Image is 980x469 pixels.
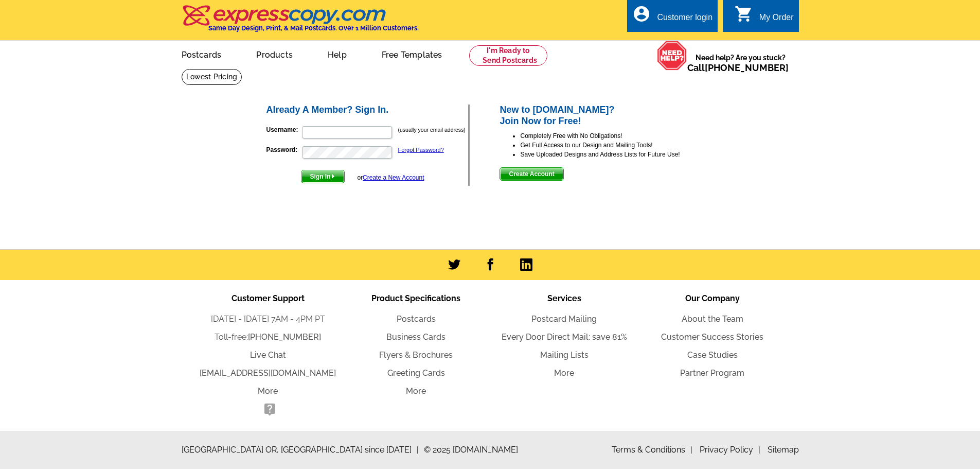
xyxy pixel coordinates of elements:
a: More [258,386,278,396]
li: Save Uploaded Designs and Address Lists for Future Use! [520,150,715,159]
button: Sign In [301,170,345,183]
small: (usually your email address) [398,127,466,133]
a: More [406,386,426,396]
a: Live Chat [250,350,286,360]
a: Customer Success Stories [661,332,763,342]
li: Toll-free: [194,331,342,343]
a: Mailing Lists [540,350,589,360]
div: or [357,173,424,182]
a: Products [240,42,309,66]
a: Postcard Mailing [531,314,597,324]
span: Need help? Are you stuck? [687,53,794,73]
h2: Already A Member? Sign In. [266,105,469,116]
li: [DATE] - [DATE] 7AM - 4PM PT [194,313,342,325]
li: Completely Free with No Obligations! [520,131,715,141]
span: Services [547,293,581,303]
span: Customer Support [231,293,305,303]
a: Case Studies [687,350,738,360]
h4: Same Day Design, Print, & Mail Postcards. Over 1 Million Customers. [208,24,419,32]
a: About the Team [682,314,743,324]
label: Username: [266,125,301,134]
a: Postcards [165,42,238,66]
a: Greeting Cards [387,368,445,378]
div: Customer login [657,13,712,27]
span: [GEOGRAPHIC_DATA] OR, [GEOGRAPHIC_DATA] since [DATE] [182,444,419,456]
a: Postcards [397,314,436,324]
label: Password: [266,145,301,154]
a: Same Day Design, Print, & Mail Postcards. Over 1 Million Customers. [182,12,419,32]
a: Sitemap [768,445,799,455]
span: Our Company [685,293,740,303]
li: Get Full Access to our Design and Mailing Tools! [520,141,715,150]
img: help [657,41,687,71]
div: My Order [759,13,794,27]
a: Terms & Conditions [612,445,692,455]
a: Business Cards [386,332,446,342]
span: Product Specifications [371,293,460,303]
a: account_circle Customer login [632,11,712,24]
a: [EMAIL_ADDRESS][DOMAIN_NAME] [200,368,336,378]
a: Every Door Direct Mail: save 81% [502,332,627,342]
i: account_circle [632,5,651,23]
a: [PHONE_NUMBER] [248,332,321,342]
a: Create a New Account [363,174,424,181]
h2: New to [DOMAIN_NAME]? Join Now for Free! [500,105,715,127]
span: Sign In [301,170,344,183]
i: shopping_cart [735,5,753,23]
a: Partner Program [680,368,744,378]
span: Create Account [500,168,563,180]
a: Free Templates [365,42,459,66]
button: Create Account [500,167,563,181]
a: Privacy Policy [700,445,760,455]
img: button-next-arrow-white.png [331,174,335,179]
a: More [554,368,574,378]
a: shopping_cart My Order [735,11,794,24]
a: [PHONE_NUMBER] [705,62,789,73]
span: Call [687,62,789,73]
span: © 2025 [DOMAIN_NAME] [424,444,518,456]
a: Help [311,42,363,66]
a: Forgot Password? [398,147,444,153]
a: Flyers & Brochures [379,350,453,360]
